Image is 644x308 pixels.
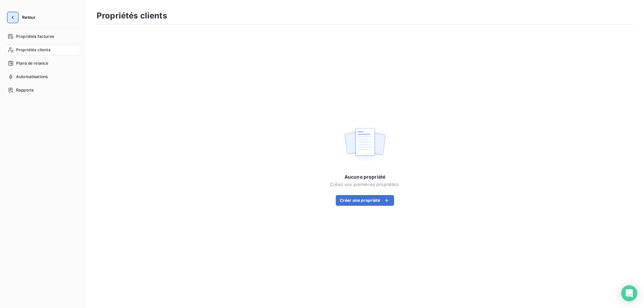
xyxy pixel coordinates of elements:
[5,12,41,23] button: Retour
[5,85,80,96] a: Rapports
[16,87,34,93] span: Rapports
[5,58,80,69] a: Plans de relance
[5,31,80,42] a: Propriétés factures
[97,10,167,22] h3: Propriétés clients
[22,15,36,19] span: Retour
[343,124,386,166] img: empty state
[621,285,637,301] div: Open Intercom Messenger
[336,195,394,206] button: Créer une propriété
[16,60,48,66] span: Plans de relance
[330,182,400,187] span: Créez vos premières propriétés.
[16,34,54,40] span: Propriétés factures
[16,74,48,80] span: Automatisations
[16,47,50,53] span: Propriétés clients
[344,174,385,180] span: Aucune propriété
[5,45,80,55] a: Propriétés clients
[5,71,80,82] a: Automatisations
